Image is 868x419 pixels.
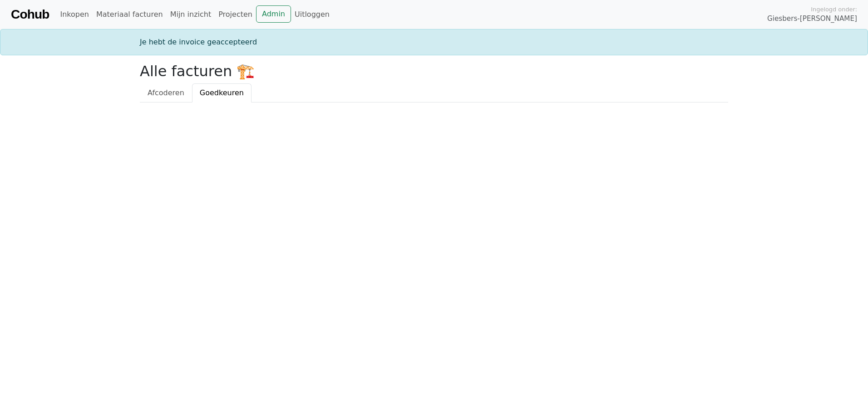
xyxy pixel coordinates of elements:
[134,37,734,48] div: Je hebt de invoice geaccepteerd
[215,5,256,24] a: Projecten
[167,5,215,24] a: Mijn inzicht
[256,5,291,23] a: Admin
[56,5,92,24] a: Inkopen
[11,4,49,25] a: Cohub
[200,88,244,97] span: Goedkeuren
[93,5,167,24] a: Materiaal facturen
[140,83,192,102] a: Afcoderen
[140,63,728,80] h2: Alle facturen 🏗️
[148,88,184,97] span: Afcoderen
[291,5,333,24] a: Uitloggen
[767,14,857,24] span: Giesbers-[PERSON_NAME]
[811,5,857,14] span: Ingelogd onder:
[192,83,252,102] a: Goedkeuren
